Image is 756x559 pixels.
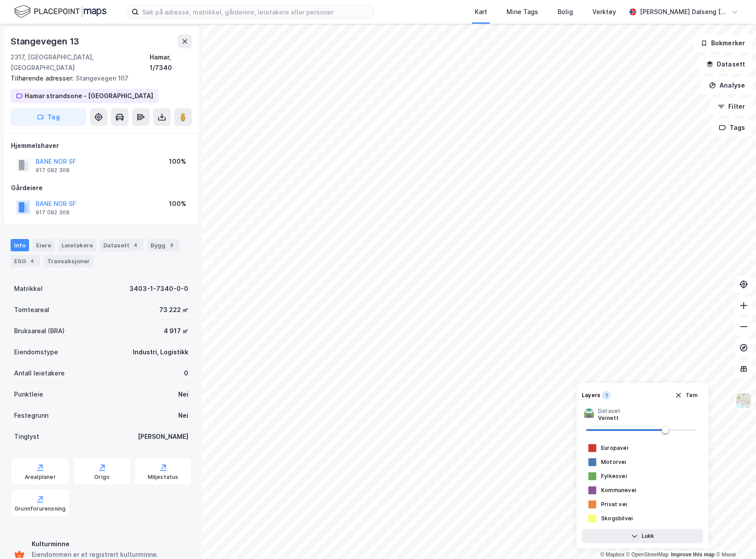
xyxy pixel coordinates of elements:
div: [PERSON_NAME] Dalseng [PERSON_NAME] [640,7,728,17]
div: 4 917 ㎡ [164,326,188,336]
div: Kulturminne [32,539,188,549]
button: Tags [712,119,752,136]
div: Industri, Logistikk [133,347,188,357]
div: Layers [582,392,600,399]
div: Festegrunn [14,410,48,421]
div: 100% [169,199,186,209]
div: Arealplaner [25,474,56,481]
div: 100% [169,156,186,167]
div: Gårdeiere [11,183,191,193]
div: Privat vei [601,501,627,508]
button: Tøm [669,388,703,402]
div: Fylkesvei [601,473,627,480]
div: Grunnforurensning [15,505,66,512]
div: 917 082 308 [36,209,70,216]
div: Kontrollprogram for chat [712,517,756,559]
div: Datasett [100,239,143,251]
div: 73 222 ㎡ [159,305,188,315]
div: Leietakere [58,239,96,251]
input: Søk på adresse, matrikkel, gårdeiere, leietakere eller personer [139,5,374,18]
div: 🛣️ [584,408,595,422]
div: Info [11,239,29,251]
div: Miljøstatus [148,474,179,481]
div: Kart [475,7,487,17]
button: Analyse [701,77,752,94]
div: 3403-1-7340-0-0 [129,283,188,294]
div: 2317, [GEOGRAPHIC_DATA], [GEOGRAPHIC_DATA] [11,52,150,73]
div: Transaksjoner [44,255,93,267]
div: Stangevegen 107 [11,73,185,84]
div: [PERSON_NAME] [138,431,188,442]
button: Lukk [582,529,703,543]
div: Tomteareal [14,305,49,315]
div: Motorvei [601,459,627,466]
div: Europavei [601,445,628,452]
div: Bruksareal (BRA) [14,326,65,336]
div: Eiere [33,239,55,251]
div: 0 [184,368,188,379]
div: Nei [178,389,188,400]
div: Verktøy [592,7,616,17]
div: Tinglyst [14,431,39,442]
div: Punktleie [14,389,43,400]
div: 4 [28,257,37,265]
div: 917 082 308 [36,167,70,174]
a: Improve this map [671,552,715,558]
div: Nei [178,410,188,421]
img: Z [735,392,752,409]
span: Tilhørende adresser: [11,74,76,82]
div: Antall leietakere [14,368,65,379]
div: Hjemmelshaver [11,140,191,151]
button: Bokmerker [693,34,752,52]
div: Bolig [558,7,573,17]
div: 8 [167,241,176,250]
iframe: Chat Widget [712,517,756,559]
img: logo.f888ab2527a4732fd821a326f86c7f29.svg [14,4,106,19]
div: Matrikkel [14,283,43,294]
div: Bygg [147,239,180,251]
a: Mapbox [600,552,624,558]
a: OpenStreetMap [626,552,669,558]
div: Dataset [598,408,620,415]
div: Veinett [598,415,620,422]
div: Skogsbilvei [601,515,633,522]
div: Stangevegen 13 [11,34,81,48]
div: Eiendomstype [14,347,58,357]
div: Kommunevei [601,487,636,494]
div: Origo [94,474,110,481]
div: Hamar strandsone - [GEOGRAPHIC_DATA] [25,91,153,101]
button: Datasett [699,55,752,73]
div: ESG [11,255,40,267]
div: 1 [602,391,611,400]
div: 4 [131,241,140,250]
div: Mine Tags [506,7,538,17]
button: Filter [710,98,752,115]
div: Hamar, 1/7340 [150,52,192,73]
button: Tag [11,108,86,126]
